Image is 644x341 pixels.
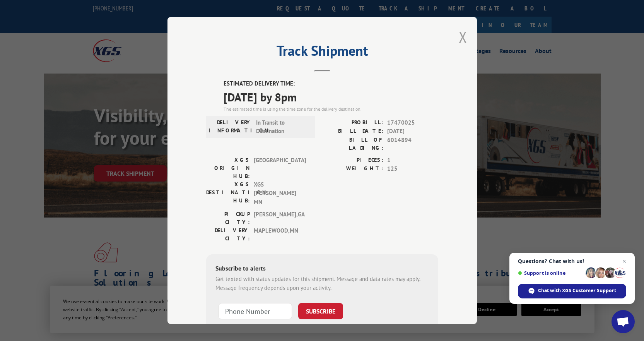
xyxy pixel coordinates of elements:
[224,79,438,88] label: ESTIMATED DELIVERY TIME:
[612,310,635,333] a: Open chat
[322,127,383,136] label: BILL DATE:
[298,303,343,319] button: SUBSCRIBE
[254,226,306,243] span: MAPLEWOOD , MN
[224,106,438,113] div: The estimated time is using the time zone for the delivery destination.
[322,118,383,127] label: PROBILL:
[387,136,438,152] span: 6014894
[219,303,292,319] input: Phone Number
[208,118,252,136] label: DELIVERY INFORMATION:
[215,264,429,275] div: Subscribe to alerts
[387,165,438,173] span: 125
[256,118,308,136] span: In Transit to Destination
[518,258,626,264] span: Questions? Chat with us!
[459,27,467,47] button: Close modal
[224,88,438,106] span: [DATE] by 8pm
[387,118,438,127] span: 17470025
[322,136,383,152] label: BILL OF LADING:
[206,180,250,207] label: XGS DESTINATION HUB:
[206,226,250,243] label: DELIVERY CITY:
[538,287,616,294] span: Chat with XGS Customer Support
[254,210,306,226] span: [PERSON_NAME] , GA
[322,165,383,173] label: WEIGHT:
[518,270,583,276] span: Support is online
[206,45,438,60] h2: Track Shipment
[387,156,438,165] span: 1
[206,210,250,226] label: PICKUP CITY:
[206,156,250,180] label: XGS ORIGIN HUB:
[254,156,306,180] span: [GEOGRAPHIC_DATA]
[215,275,429,292] div: Get texted with status updates for this shipment. Message and data rates may apply. Message frequ...
[254,180,306,207] span: XGS [PERSON_NAME] MN
[518,284,626,298] span: Chat with XGS Customer Support
[322,156,383,165] label: PIECES:
[387,127,438,136] span: [DATE]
